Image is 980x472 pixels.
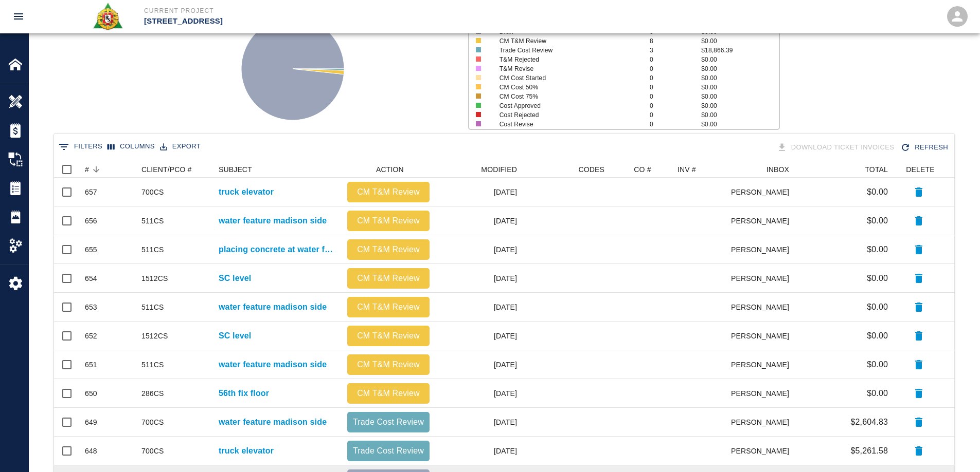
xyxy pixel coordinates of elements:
div: # [80,161,136,178]
a: SC level [219,272,251,285]
div: [PERSON_NAME] [732,379,794,408]
p: $0.00 [867,358,888,371]
div: [DATE] [435,235,522,264]
div: 653 [85,302,97,312]
div: [PERSON_NAME] [732,350,794,379]
div: DELETE [893,161,945,178]
button: Sort [89,162,103,177]
p: Trade Cost Review [351,445,425,457]
p: T&M Rejected [500,55,635,64]
div: CLIENT/PCO # [136,161,213,178]
p: 0 [650,83,701,92]
p: Trade Cost Review [351,416,425,428]
div: 700CS [141,187,164,197]
div: ACTION [376,161,404,178]
p: CM Cost Started [500,73,635,83]
p: $0.00 [867,301,888,313]
div: [PERSON_NAME] [732,206,794,235]
iframe: Chat Widget [929,423,980,472]
div: 286CS [141,388,164,399]
p: water feature madison side [219,358,327,371]
div: 648 [85,446,97,456]
p: CM T&M Review [351,387,425,400]
p: 0 [650,64,701,73]
p: $0.00 [867,243,888,256]
div: [DATE] [435,206,522,235]
div: CODES [522,161,610,178]
p: [STREET_ADDRESS] [144,15,546,27]
p: $0.00 [701,55,778,64]
p: 0 [650,101,701,110]
p: $0.00 [867,272,888,285]
div: [PERSON_NAME] [732,293,794,322]
p: $0.00 [867,330,888,342]
p: $0.00 [867,186,888,198]
div: [DATE] [435,293,522,322]
div: 649 [85,417,97,427]
a: truck elevator [219,445,274,457]
a: placing concrete at water feature madison side [219,243,337,256]
div: 656 [85,216,97,226]
div: 700CS [141,446,164,456]
a: truck elevator [219,186,274,198]
div: TOTAL [865,161,888,178]
div: [DATE] [435,322,522,350]
p: 0 [650,92,701,101]
div: 651 [85,360,97,370]
div: 652 [85,331,97,341]
div: 655 [85,244,97,255]
a: SC level [219,330,251,342]
div: ACTION [342,161,435,178]
p: CM T&M Review [351,358,425,371]
p: CM T&M Review [351,243,425,256]
button: Export [157,139,203,155]
div: CO # [634,161,651,178]
button: Show filters [56,139,105,155]
div: [PERSON_NAME] [732,322,794,350]
button: Select columns [105,139,157,155]
div: 700CS [141,417,164,427]
div: 654 [85,273,97,284]
p: $0.00 [701,73,778,83]
p: $5,261.58 [850,445,888,457]
div: Refresh the list [898,139,952,157]
p: CM T&M Review [500,36,635,46]
p: Current Project [144,6,546,15]
p: CM T&M Review [351,186,425,198]
p: CM T&M Review [351,301,425,313]
img: Roger & Sons Concrete [92,2,123,31]
div: 657 [85,187,97,197]
div: CLIENT/PCO # [141,161,192,178]
div: [DATE] [435,408,522,437]
div: 511CS [141,244,164,255]
p: 8 [650,36,701,46]
div: INV # [672,161,732,178]
p: 0 [650,73,701,83]
div: MODIFIED [481,161,517,178]
p: 0 [650,120,701,129]
p: $0.00 [701,36,778,46]
div: [PERSON_NAME] [732,264,794,293]
a: water feature madison side [219,215,327,227]
div: 1512CS [141,273,168,284]
div: [DATE] [435,350,522,379]
p: $0.00 [701,110,778,120]
div: [PERSON_NAME] [732,178,794,206]
div: 511CS [141,360,164,370]
p: $0.00 [867,387,888,400]
p: Cost Revise [500,120,635,129]
p: 0 [650,110,701,120]
p: $0.00 [701,83,778,92]
p: $0.00 [701,101,778,110]
div: DELETE [906,161,934,178]
div: CODES [578,161,604,178]
a: water feature madison side [219,301,327,313]
div: 511CS [141,302,164,312]
div: [DATE] [435,379,522,408]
